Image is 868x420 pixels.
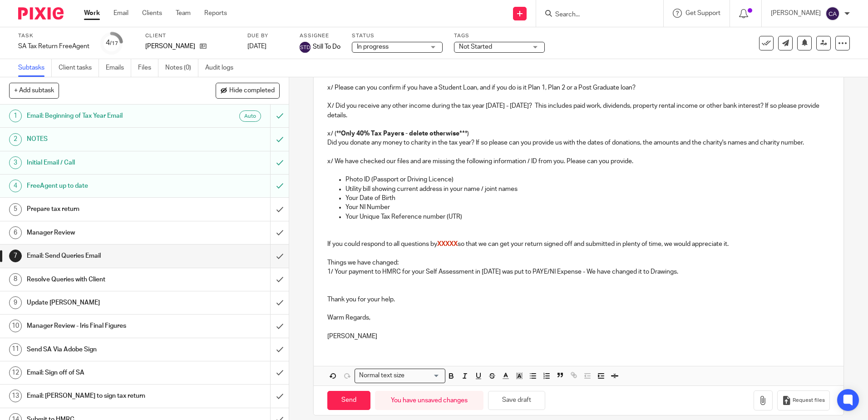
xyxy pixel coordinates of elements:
div: 8 [9,273,22,286]
input: Search for option [407,371,440,380]
a: Email [113,9,128,18]
label: Tags [454,32,545,40]
span: Still To Do [313,42,340,51]
span: Hide completed [229,87,275,95]
button: Request files [777,390,830,411]
p: Things we have changed: [327,258,829,267]
div: 1 [9,110,22,122]
span: XXXXX [437,241,458,247]
h1: Update [PERSON_NAME] [27,296,183,310]
a: Files [138,59,158,77]
div: Search for option [355,369,445,383]
input: Send [327,391,370,410]
a: Client tasks [59,59,99,77]
h1: Email: [PERSON_NAME] to sign tax return [27,389,183,403]
small: /17 [110,41,118,46]
input: Search [554,11,636,19]
p: Utility bill showing current address in your name / joint names [345,185,829,194]
label: Client [145,32,236,40]
p: Your NI Number [345,203,829,212]
h1: Manager Review - Iris Final Figures [27,319,183,333]
p: Thank you for your help. [327,295,829,304]
span: [DATE] [247,43,266,50]
div: 9 [9,296,22,309]
span: Get Support [686,10,720,16]
div: SA Tax Return FreeAgent [18,42,89,51]
label: Task [18,32,89,40]
span: Not Started [459,44,492,50]
div: 13 [9,390,22,402]
img: svg%3E [300,42,311,53]
button: Hide completed [216,83,280,98]
p: x/ Please can you confirm if you have a Student Loan, and if you do is it Plan 1, Plan 2 or a Pos... [327,83,829,92]
h1: Prepare tax return [27,202,183,216]
div: 4 [106,38,118,48]
a: Clients [142,9,162,18]
p: Your Date of Birth [345,194,829,203]
div: 5 [9,203,22,216]
a: Notes (0) [165,59,198,77]
div: 4 [9,180,22,192]
div: 2 [9,133,22,146]
div: Auto [239,110,261,122]
div: You have unsaved changes [375,391,483,410]
p: [PERSON_NAME] [145,42,195,51]
div: 11 [9,343,22,356]
img: svg%3E [825,6,840,21]
a: Work [84,9,100,18]
button: + Add subtask [9,83,59,98]
h1: Resolve Queries with Client [27,273,183,286]
label: Assignee [300,32,340,40]
div: 3 [9,156,22,169]
p: Your Unique Tax Reference number (UTR) [345,212,829,221]
strong: Only 40% Tax Payers - delete otherwise** [341,130,465,137]
a: Audit logs [205,59,240,77]
p: Photo ID (Passport or Driving Licence) [345,175,829,184]
h1: Manager Review [27,226,183,240]
p: Did you donate any money to charity in the tax year? If so please can you provide us with the dat... [327,138,829,147]
p: X/ Did you receive any other income during the tax year [DATE] - [DATE]? This includes paid work,... [327,101,829,120]
label: Due by [247,32,288,40]
button: Save draft [488,391,545,410]
span: Request files [793,397,825,404]
a: Team [176,9,191,18]
a: Reports [204,9,227,18]
p: 1/ Your payment to HMRC for your Self Assessment in [DATE] was put to PAYE/NI Expense - We have c... [327,267,829,276]
span: In progress [357,44,389,50]
div: 6 [9,226,22,239]
h1: Email: Send Queries Email [27,249,183,263]
p: x/ We have checked our files and are missing the following information / ID from you. Please can ... [327,157,829,166]
div: 7 [9,250,22,262]
div: 10 [9,320,22,332]
img: Pixie [18,7,64,20]
p: If you could respond to all questions by so that we can get your return signed off and submitted ... [327,240,829,249]
p: Warm Regards, [327,313,829,322]
h1: Email: Sign off of SA [27,366,183,380]
h1: FreeAgent up to date [27,179,183,193]
p: [PERSON_NAME] [771,9,821,18]
h1: Email: Beginning of Tax Year Email [27,109,183,123]
h1: NOTES [27,132,183,146]
label: Status [352,32,443,40]
a: Subtasks [18,59,52,77]
span: Normal text size [357,371,406,380]
div: 12 [9,366,22,379]
h1: Initial Email / Call [27,156,183,170]
a: Emails [106,59,131,77]
p: [PERSON_NAME] [327,332,829,341]
h1: Send SA Via Adobe Sign [27,343,183,356]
